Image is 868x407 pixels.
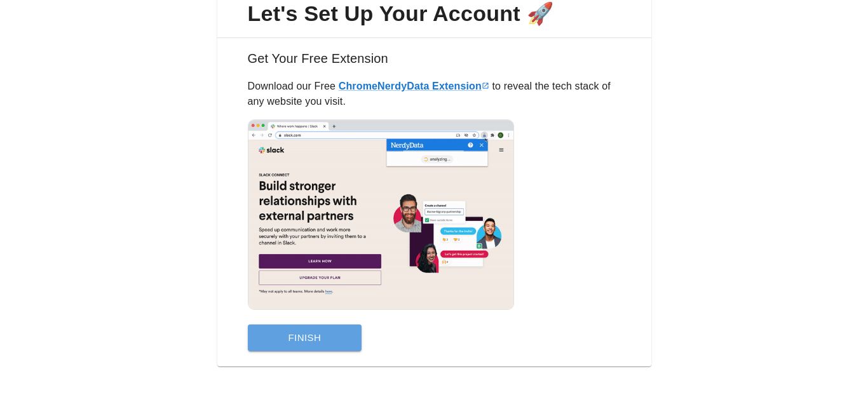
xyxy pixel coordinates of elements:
[248,79,621,109] p: Download our Free to reveal the tech stack of any website you visit.
[227,1,641,27] span: Let's Set Up Your Account 🚀
[804,317,853,365] iframe: Drift Widget Chat Controller
[339,81,489,91] a: ChromeNerdyData Extension
[248,324,362,351] button: Finish
[227,48,641,79] h6: Get Your Free Extension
